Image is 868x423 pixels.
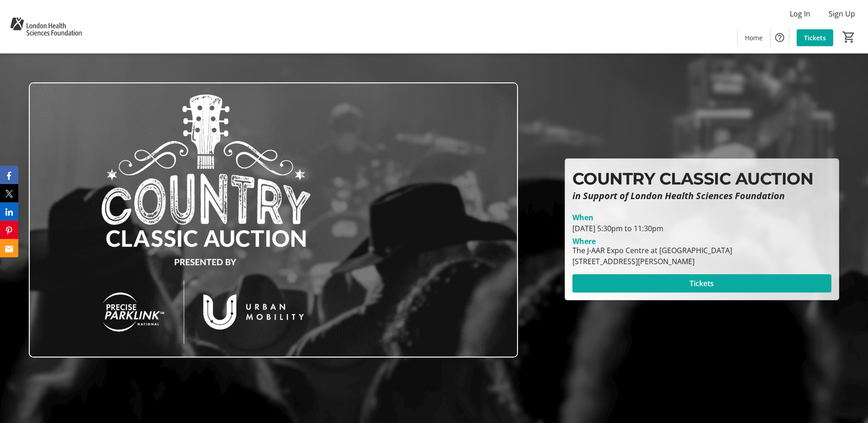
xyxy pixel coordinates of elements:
p: COUNTRY CLASSIC AUCTION [572,166,831,191]
div: The J-AAR Expo Centre at [GEOGRAPHIC_DATA] [572,245,732,256]
a: Tickets [797,29,833,46]
span: Tickets [804,33,826,43]
a: Home [738,29,770,46]
img: London Health Sciences Foundation's Logo [5,4,86,49]
div: Where [572,238,596,245]
span: Home [745,33,763,43]
button: Cart [841,29,857,45]
button: Tickets [572,274,831,293]
em: in Support of London Health Sciences Foundation [572,190,785,202]
span: Tickets [690,278,714,289]
span: Sign Up [829,8,855,19]
button: Help [771,28,789,47]
img: Campaign CTA Media Photo [29,82,518,358]
div: [DATE] 5:30pm to 11:30pm [572,223,831,234]
button: Sign Up [821,6,863,21]
div: [STREET_ADDRESS][PERSON_NAME] [572,256,732,267]
button: Log In [782,6,818,21]
span: Log In [790,8,810,19]
div: When [572,212,593,223]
